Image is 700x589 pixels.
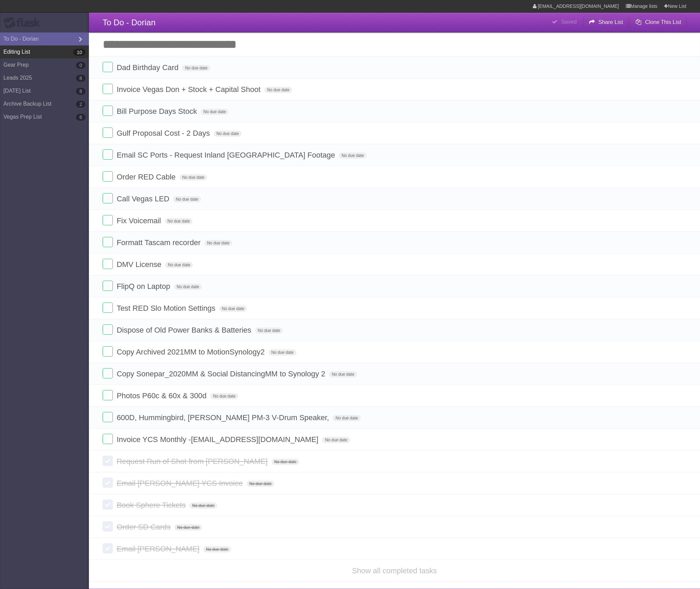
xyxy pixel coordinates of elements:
b: 8 [76,88,85,95]
label: Done [103,128,113,138]
label: Done [103,237,113,247]
a: Show all completed tasks [352,566,437,575]
span: No due date [333,415,360,421]
span: No due date [203,546,231,552]
span: No due date [189,503,217,509]
label: Done [103,368,113,378]
span: DMV License [117,260,163,269]
span: No due date [255,327,283,334]
span: Test RED Slo Motion Settings [117,304,217,312]
label: Done [103,521,113,532]
span: Invoice YCS Monthly - [EMAIL_ADDRESS][DOMAIN_NAME] [117,435,320,444]
b: 8 [76,75,85,82]
label: Done [103,215,113,225]
span: No due date [219,306,247,312]
span: Photos P60c & 60x & 300d [117,391,208,400]
span: No due date [339,152,367,159]
b: 10 [73,49,85,56]
b: 6 [76,114,85,121]
label: Done [103,499,113,510]
span: FlipQ on Laptop [117,282,172,291]
span: Copy Archived 2021MM to MotionSynology2 [117,348,266,356]
span: Copy Sonepar_2020MM & Social DistancingMM to Synology 2 [117,370,327,378]
span: No due date [180,174,207,180]
span: Call Vegas LED [117,195,171,203]
b: Saved [561,19,577,25]
label: Done [103,84,113,94]
span: Bill Purpose Days Stock [117,107,199,116]
b: 0 [76,62,85,69]
label: Done [103,434,113,444]
span: No due date [201,109,228,115]
b: Clone This List [645,19,681,25]
label: Done [103,62,113,72]
div: Flask [3,17,44,29]
span: No due date [204,240,232,246]
span: Order RED Cable [117,173,177,181]
span: Request Run of Shot from [PERSON_NAME] [117,457,269,466]
span: No due date [173,196,201,202]
span: Book Sphere Tickets [117,501,187,509]
label: Done [103,390,113,400]
label: Done [103,543,113,553]
label: Done [103,106,113,116]
span: Dad Birthday Card [117,63,180,72]
button: Clone This List [630,16,686,28]
label: Done [103,412,113,422]
span: Email SC Ports - Request Inland [GEOGRAPHIC_DATA] Footage [117,151,337,159]
span: No due date [165,262,193,268]
label: Done [103,303,113,313]
label: Done [103,456,113,466]
span: No due date [174,284,202,290]
label: Done [103,324,113,335]
span: Email [PERSON_NAME] YCS Invoice [117,479,245,487]
span: No due date [214,131,241,137]
span: Email [PERSON_NAME] [117,545,201,553]
label: Done [103,171,113,182]
span: Gulf Proposal Cost - 2 Days [117,129,212,137]
label: Done [103,149,113,160]
span: No due date [268,349,296,356]
span: No due date [322,437,350,443]
label: Done [103,281,113,291]
b: Share List [598,19,623,25]
span: No due date [329,371,357,377]
button: Share List [583,16,629,28]
span: Formatt Tascam recorder [117,238,202,247]
span: 600D, Hummingbird, [PERSON_NAME] PM-3 V-Drum Speaker, [117,413,331,422]
span: No due date [174,524,202,531]
span: Order SD Cards [117,523,172,531]
span: To Do - Dorian [103,18,156,27]
label: Done [103,478,113,488]
span: No due date [272,459,299,465]
span: Dispose of Old Power Banks & Batteries [117,326,253,334]
b: 2 [76,101,85,108]
span: No due date [247,481,274,487]
label: Done [103,346,113,357]
span: Fix Voicemail [117,216,163,225]
span: No due date [210,393,238,399]
span: No due date [165,218,193,224]
label: Done [103,259,113,269]
span: No due date [182,65,210,71]
span: No due date [264,87,292,93]
span: Invoice Vegas Don + Stock + Capital Shoot [117,85,262,94]
label: Done [103,193,113,203]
